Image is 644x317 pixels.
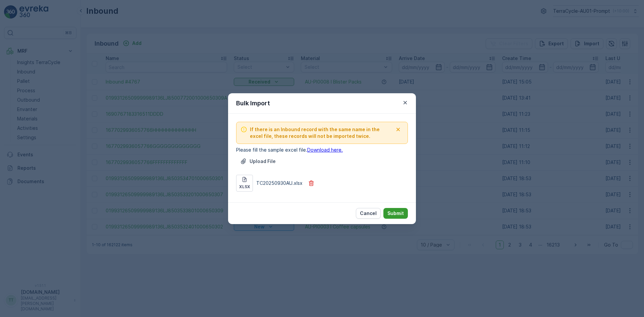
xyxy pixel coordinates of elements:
[236,156,280,167] button: Upload File
[239,184,250,190] p: xlsx
[236,99,270,108] p: Bulk Import
[250,126,393,140] span: If there is an Inbound record with the same name in the excel file, these records will not be imp...
[250,158,276,165] p: Upload File
[236,147,408,153] p: Please fill the sample excel file.
[356,208,381,219] button: Cancel
[383,208,408,219] button: Submit
[307,147,343,153] a: Download here.
[256,180,303,187] p: TC20250930AU.xlsx
[387,210,404,217] p: Submit
[360,210,377,217] p: Cancel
